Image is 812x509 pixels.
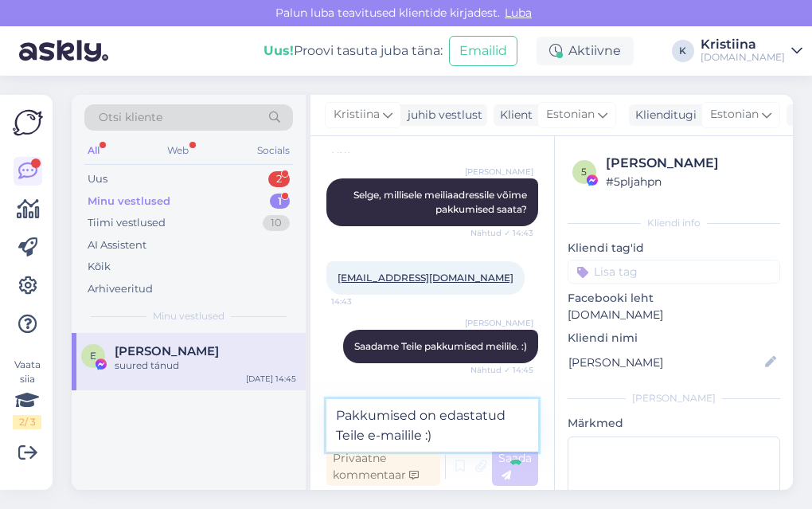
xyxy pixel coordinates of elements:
div: 2 [268,171,290,187]
div: Kliendi info [568,216,780,230]
a: Kristiina[DOMAIN_NAME] [701,38,802,64]
b: Uus! [264,43,294,58]
div: Arhiveeritud [88,281,153,297]
div: Proovi tasuta juba täna: [264,41,443,61]
div: [DOMAIN_NAME] [701,51,785,64]
div: Klienditugi [629,107,697,123]
p: Kliendi tag'id [568,240,780,256]
div: Tiimi vestlused [88,215,166,231]
span: Nähtud ✓ 14:43 [470,227,533,239]
span: [PERSON_NAME] [465,317,533,329]
p: [DOMAIN_NAME] [568,307,780,323]
a: [EMAIL_ADDRESS][DOMAIN_NAME] [338,272,513,284]
span: Ew Sagen [115,344,219,358]
div: juhib vestlust [401,107,482,123]
span: E [90,350,96,362]
div: Klient [494,107,533,123]
p: Märkmed [568,415,780,432]
span: Estonian [710,106,759,123]
div: [PERSON_NAME] [568,391,780,405]
span: Estonian [546,106,595,123]
div: K [672,40,694,62]
span: Nähtud ✓ 14:45 [470,364,533,376]
p: Facebooki leht [568,290,780,307]
span: Otsi kliente [99,109,162,126]
div: AI Assistent [88,237,146,253]
div: Web [165,140,193,161]
div: suured tánud [115,358,296,373]
div: Minu vestlused [88,194,170,209]
input: Lisa tag [568,260,780,284]
span: Minu vestlused [153,309,224,323]
span: 14:43 [331,296,391,307]
button: Emailid [449,36,517,66]
img: Askly Logo [13,108,43,138]
span: Kristiina [334,106,380,123]
span: Selge, millisele meiliaadressile võime pakkumised saata? [353,189,529,215]
p: Kliendi nimi [568,330,780,347]
span: Saadame Teile pakkumised meilile. :) [354,340,527,352]
div: All [84,140,103,161]
div: # 5pljahpn [606,173,775,190]
div: [DATE] 14:45 [246,373,296,385]
div: 1 [270,194,290,209]
div: Vaata siia [13,358,41,429]
div: Kõik [88,259,111,275]
div: 2 / 3 [13,415,41,429]
span: Luba [500,6,537,20]
div: Kristiina [701,38,785,51]
input: Lisa nimi [568,354,762,371]
div: Aktiivne [537,37,634,65]
div: [PERSON_NAME] [606,154,775,173]
div: Socials [254,140,293,161]
div: 10 [263,215,290,231]
span: [PERSON_NAME] [465,166,533,178]
span: 5 [582,166,588,178]
div: Uus [88,171,107,187]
